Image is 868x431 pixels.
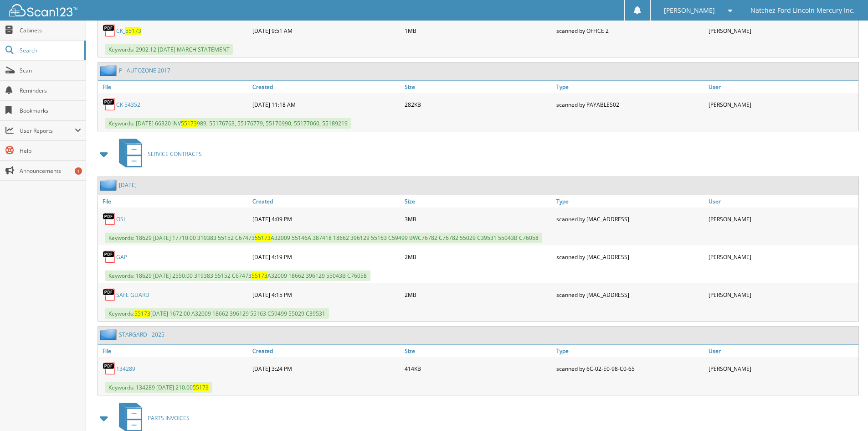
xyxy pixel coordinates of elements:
[20,147,81,155] span: Help
[75,167,82,175] div: 1
[100,179,119,191] img: folder2.png
[554,210,706,228] div: scanned by [MAC_ADDRESS]
[402,95,555,114] div: 282KB
[105,382,212,393] span: Keywords: 134289 [DATE] 210.00
[250,286,402,304] div: [DATE] 4:15 PM
[402,359,555,378] div: 414KB
[103,98,116,111] img: PDF.png
[554,21,706,40] div: scanned by OFFICE 2
[554,195,706,208] a: Type
[98,81,250,93] a: File
[664,8,715,13] span: [PERSON_NAME]
[148,414,190,422] span: PARTS INVOICES
[402,210,555,228] div: 3MB
[554,248,706,266] div: scanned by [MAC_ADDRESS]
[402,195,555,208] a: Size
[181,119,197,127] span: 55173
[119,331,164,338] a: STARGARD - 2025
[250,81,402,93] a: Created
[116,253,127,261] a: GAP
[402,248,555,266] div: 2MB
[554,95,706,114] div: scanned by PAYABLES02
[116,365,135,373] a: 134289
[250,210,402,228] div: [DATE] 4:09 PM
[119,67,170,74] a: P - AUTOZONE 2017
[20,127,75,135] span: User Reports
[116,101,140,109] a: CK 54352
[103,24,116,37] img: PDF.png
[250,248,402,266] div: [DATE] 4:19 PM
[250,21,402,40] div: [DATE] 9:51 AM
[105,44,233,55] span: Keywords: 2902.12 [DATE] MARCH STATEMENT
[20,26,81,34] span: Cabinets
[103,362,116,375] img: PDF.png
[255,234,271,242] span: 55173
[100,65,119,76] img: folder2.png
[100,329,119,340] img: folder2.png
[103,212,116,226] img: PDF.png
[252,272,267,280] span: 55173
[116,215,125,223] a: OSI
[20,67,81,74] span: Scan
[250,95,402,114] div: [DATE] 11:18 AM
[134,310,150,317] span: 55173
[554,345,706,357] a: Type
[402,81,555,93] a: Size
[119,181,137,189] a: [DATE]
[105,233,542,243] span: Keywords: 18629 [DATE] 17710.00 319383 55152 C67473 A32009 55146A 387418 18662 396129 55163 C5949...
[706,21,858,40] div: [PERSON_NAME]
[116,27,141,35] a: CK_55173
[98,195,250,208] a: File
[250,195,402,208] a: Created
[706,359,858,378] div: [PERSON_NAME]
[706,248,858,266] div: [PERSON_NAME]
[706,345,858,357] a: User
[250,345,402,357] a: Created
[20,87,81,94] span: Reminders
[554,359,706,378] div: scanned by 6C-02-E0-98-C0-65
[250,359,402,378] div: [DATE] 3:24 PM
[706,195,858,208] a: User
[706,95,858,114] div: [PERSON_NAME]
[554,286,706,304] div: scanned by [MAC_ADDRESS]
[105,270,370,281] span: Keywords: 18629 [DATE] 2550.00 319383 55152 C67473 A32009 18662 396129 55043B C76058
[148,150,202,158] span: SERVICE CONTRACTS
[116,291,149,299] a: SAFE GUARD
[402,345,555,357] a: Size
[125,27,141,35] span: 55173
[402,21,555,40] div: 1MB
[706,81,858,93] a: User
[98,345,250,357] a: File
[113,136,202,172] a: SERVICE CONTRACTS
[103,250,116,264] img: PDF.png
[105,308,329,319] span: Keywords: [DATE] 1672.00 A32009 18662 396129 55163 C59499 55029 C39531
[20,167,81,175] span: Announcements
[706,210,858,228] div: [PERSON_NAME]
[706,286,858,304] div: [PERSON_NAME]
[20,47,80,54] span: Search
[193,384,209,391] span: 55173
[103,288,116,301] img: PDF.png
[402,286,555,304] div: 2MB
[750,8,855,13] span: Natchez Ford Lincoln Mercury Inc.
[105,118,351,129] span: Keywords: [DATE] 66320 INV 989, 55176763, 55176779, 55176990, 55177060, 55189219
[9,4,77,16] img: scan123-logo-white.svg
[554,81,706,93] a: Type
[822,387,868,431] iframe: Chat Widget
[20,107,81,114] span: Bookmarks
